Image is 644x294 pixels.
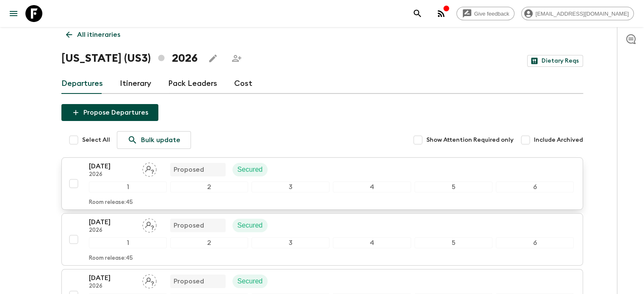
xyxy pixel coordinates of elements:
a: Itinerary [120,74,151,94]
span: Select All [82,136,110,144]
p: [DATE] [89,217,135,227]
a: Bulk update [117,131,191,149]
p: 2026 [89,283,135,290]
div: 6 [496,181,574,192]
div: Secured [232,163,268,176]
div: 2 [170,237,248,248]
p: Proposed [174,220,204,231]
button: Propose Departures [61,104,158,121]
div: 6 [496,237,574,248]
p: All itineraries [77,30,120,40]
p: 2026 [89,171,135,178]
span: Share this itinerary [228,50,245,67]
span: [EMAIL_ADDRESS][DOMAIN_NAME] [531,11,633,17]
div: 2 [170,181,248,192]
div: Secured [232,275,268,288]
span: Give feedback [470,11,514,17]
div: 5 [415,237,492,248]
div: 3 [252,237,329,248]
div: 4 [333,181,411,192]
a: Give feedback [456,7,514,20]
button: search adventures [409,5,426,22]
p: Bulk update [141,135,180,145]
p: Room release: 45 [89,199,133,206]
p: Secured [238,276,263,286]
span: Assign pack leader [142,165,157,172]
div: 1 [89,237,167,248]
span: Show Attention Required only [426,136,514,144]
a: All itineraries [61,26,125,43]
a: Dietary Reqs [527,55,583,67]
div: 1 [89,181,167,192]
button: [DATE]2026Assign pack leaderProposedSecured123456Room release:45 [61,157,583,210]
p: Proposed [174,165,204,175]
span: Include Archived [534,136,583,144]
p: [DATE] [89,273,135,283]
div: 3 [252,181,329,192]
p: Room release: 45 [89,255,133,262]
div: 4 [333,237,411,248]
button: [DATE]2026Assign pack leaderProposedSecured123456Room release:45 [61,213,583,266]
p: Secured [238,220,263,231]
button: Edit this itinerary [205,50,221,67]
a: Pack Leaders [168,74,217,94]
div: Secured [232,219,268,232]
p: Proposed [174,276,204,286]
p: Secured [238,165,263,175]
p: [DATE] [89,161,135,171]
button: menu [5,5,22,22]
p: 2026 [89,227,135,234]
span: Assign pack leader [142,221,157,228]
span: Assign pack leader [142,277,157,283]
h1: [US_STATE] (US3) 2026 [61,50,198,67]
div: 5 [415,181,492,192]
div: [EMAIL_ADDRESS][DOMAIN_NAME] [521,7,634,20]
a: Departures [61,74,103,94]
a: Cost [234,74,252,94]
